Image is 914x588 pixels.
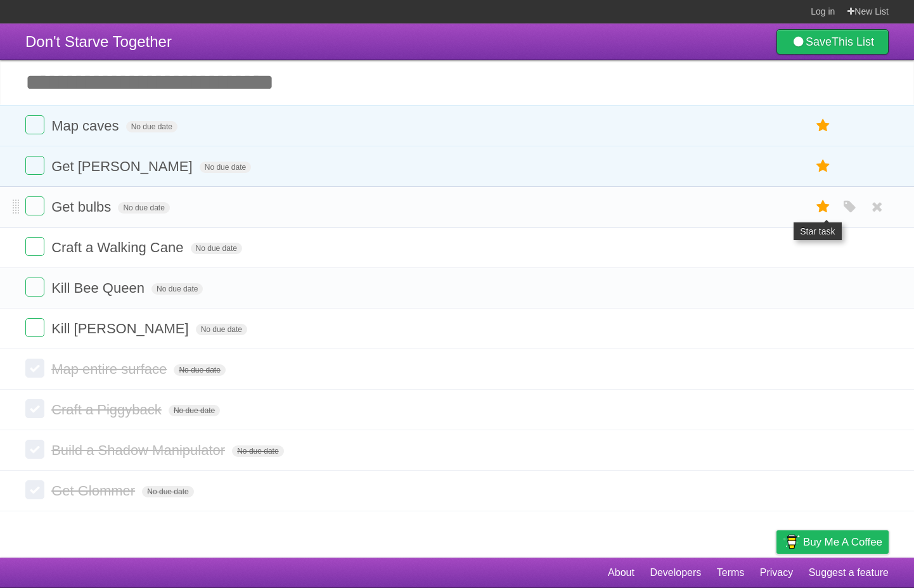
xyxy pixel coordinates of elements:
label: Done [25,278,44,297]
span: Build a Shadow Manipulator [51,442,228,458]
label: Done [25,196,44,215]
span: Get [PERSON_NAME] [51,158,196,174]
img: Buy me a coffee [783,531,800,553]
span: Buy me a coffee [803,531,882,553]
b: This List [832,35,874,48]
label: Star task [811,156,835,177]
span: No due date [191,243,242,254]
span: No due date [142,486,193,497]
label: Done [25,480,44,499]
span: Map entire surface [51,361,170,377]
label: Done [25,237,44,256]
label: Star task [811,196,835,217]
a: Suggest a feature [809,561,889,585]
a: SaveThis List [776,29,889,54]
a: Buy me a coffee [776,530,889,554]
a: About [608,561,634,585]
a: Privacy [760,561,793,585]
span: Get bulbs [51,199,114,215]
label: Done [25,156,44,175]
span: Craft a Piggyback [51,402,165,418]
label: Done [25,359,44,378]
label: Done [25,440,44,459]
label: Star task [811,115,835,136]
span: Map caves [51,118,122,134]
span: Don't Starve Together [25,33,172,50]
label: Done [25,399,44,418]
span: No due date [200,162,251,173]
a: Developers [650,561,701,585]
span: Get Glommer [51,483,138,499]
span: No due date [232,445,283,457]
span: No due date [118,202,169,214]
a: Terms [717,561,745,585]
span: Kill Bee Queen [51,280,148,296]
span: Kill [PERSON_NAME] [51,321,191,336]
span: No due date [169,405,220,416]
span: Craft a Walking Cane [51,240,186,255]
label: Done [25,115,44,134]
span: No due date [151,283,203,295]
label: Done [25,318,44,337]
span: No due date [174,364,225,376]
span: No due date [196,324,247,335]
span: No due date [126,121,177,132]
